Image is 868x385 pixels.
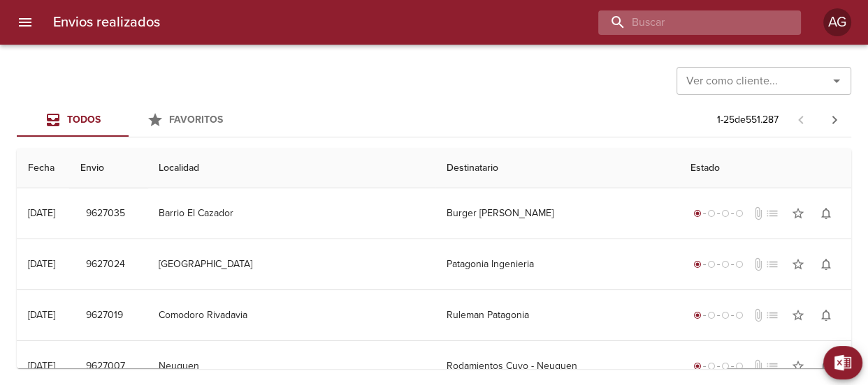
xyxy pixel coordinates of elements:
[80,252,131,278] button: 9627024
[765,308,779,322] span: No tiene pedido asociado
[823,8,851,36] div: AG
[28,258,55,270] div: [DATE]
[690,206,746,220] div: Generado
[707,362,716,370] span: radio_button_unchecked
[721,362,730,370] span: radio_button_unchecked
[751,359,765,373] span: No tiene documentos adjuntos
[147,290,435,340] td: Comodoro Rivadavia
[735,311,744,319] span: radio_button_unchecked
[735,362,744,370] span: radio_button_unchecked
[17,149,69,188] th: Fecha
[690,308,746,322] div: Generado
[28,207,55,219] div: [DATE]
[435,239,679,289] td: Patagonia Ingenieria
[28,360,55,372] div: [DATE]
[721,311,730,319] span: radio_button_unchecked
[80,354,131,379] button: 9627007
[717,113,779,127] p: 1 - 25 de 551.287
[693,209,702,218] span: radio_button_checked
[707,311,716,319] span: radio_button_unchecked
[784,112,818,126] span: Pagina anterior
[791,359,805,373] span: star_border
[765,359,779,373] span: No tiene pedido asociado
[435,149,679,188] th: Destinatario
[765,257,779,271] span: No tiene pedido asociado
[823,346,862,379] button: Exportar Excel
[147,188,435,239] td: Barrio El Cazador
[735,260,744,269] span: radio_button_unchecked
[765,206,779,220] span: No tiene pedido asociado
[784,199,812,227] button: Agregar a favoritos
[690,257,746,271] div: Generado
[17,103,240,137] div: Tabs Envios
[818,103,851,137] span: Pagina siguiente
[812,352,840,380] button: Activar notificaciones
[784,352,812,380] button: Agregar a favoritos
[435,188,679,239] td: Burger [PERSON_NAME]
[690,359,746,373] div: Generado
[693,260,702,269] span: radio_button_checked
[784,250,812,278] button: Agregar a favoritos
[435,290,679,340] td: Ruleman Patagonia
[69,149,147,188] th: Envio
[86,205,125,222] span: 9627035
[721,209,730,218] span: radio_button_unchecked
[28,309,55,321] div: [DATE]
[791,308,805,322] span: star_border
[784,301,812,329] button: Agregar a favoritos
[8,6,42,39] button: menu
[707,209,716,218] span: radio_button_unchecked
[819,257,833,271] span: notifications_none
[819,206,833,220] span: notifications_none
[791,257,805,271] span: star_border
[812,250,840,278] button: Activar notificaciones
[751,308,765,322] span: No tiene documentos adjuntos
[693,362,702,370] span: radio_button_checked
[693,311,702,319] span: radio_button_checked
[819,359,833,373] span: notifications_none
[827,71,846,91] button: Abrir
[80,303,129,329] button: 9627019
[812,199,840,227] button: Activar notificaciones
[679,149,851,188] th: Estado
[86,358,125,375] span: 9627007
[735,209,744,218] span: radio_button_unchecked
[751,206,765,220] span: No tiene documentos adjuntos
[751,257,765,271] span: No tiene documentos adjuntos
[598,10,777,35] input: buscar
[707,260,716,269] span: radio_button_unchecked
[721,260,730,269] span: radio_button_unchecked
[67,114,101,126] span: Todos
[823,8,851,36] div: Abrir información de usuario
[147,239,435,289] td: [GEOGRAPHIC_DATA]
[812,301,840,329] button: Activar notificaciones
[791,206,805,220] span: star_border
[819,308,833,322] span: notifications_none
[169,114,223,126] span: Favoritos
[86,307,123,324] span: 9627019
[147,149,435,188] th: Localidad
[80,201,131,227] button: 9627035
[53,11,160,33] h6: Envios realizados
[86,256,125,273] span: 9627024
